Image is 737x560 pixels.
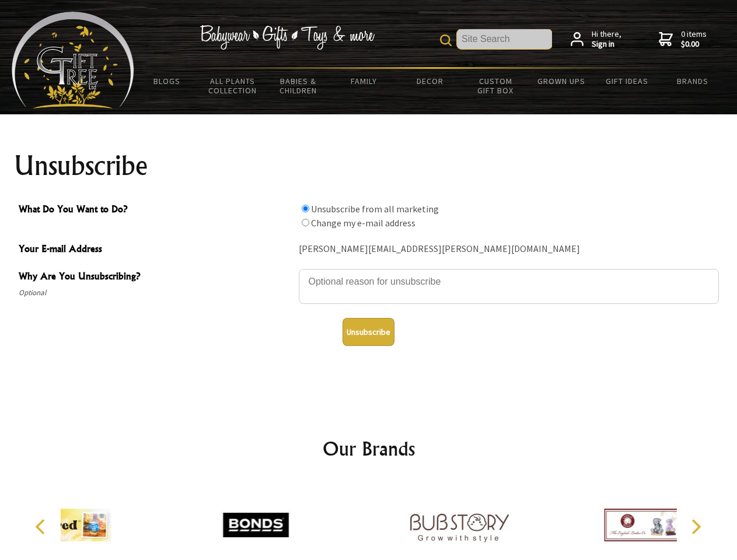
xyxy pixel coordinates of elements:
strong: Sign in [592,39,621,50]
a: Decor [397,69,463,93]
img: Babywear - Gifts - Toys & more [200,25,375,50]
button: Next [683,514,708,540]
textarea: Why Are You Unsubscribing? [299,269,719,304]
a: Brands [660,69,726,93]
span: Optional [19,286,293,300]
img: product search [440,34,452,46]
a: Babies & Children [266,69,331,103]
a: Gift Ideas [594,69,660,93]
a: Hi there,Sign in [571,29,621,50]
span: Hi there, [592,29,621,50]
label: Change my e-mail address [311,217,415,229]
a: Grown Ups [528,69,594,93]
a: Family [331,69,397,93]
strong: $0.00 [681,39,707,50]
span: 0 items [681,29,707,50]
a: Custom Gift Box [463,69,529,103]
button: Previous [29,514,55,540]
input: Site Search [457,29,552,49]
span: Why Are You Unsubscribing? [19,269,293,286]
a: BLOGS [134,69,200,93]
h2: Our Brands [23,435,714,463]
img: Babyware - Gifts - Toys and more... [12,12,134,108]
input: What Do You Want to Do? [302,205,309,212]
div: [PERSON_NAME][EMAIL_ADDRESS][PERSON_NAME][DOMAIN_NAME] [299,240,719,258]
span: Your E-mail Address [19,242,293,258]
label: Unsubscribe from all marketing [311,203,439,215]
a: 0 items$0.00 [659,29,707,50]
h1: Unsubscribe [14,152,724,180]
a: All Plants Collection [200,69,266,103]
button: Unsubscribe [343,318,394,346]
span: What Do You Want to Do? [19,202,293,219]
input: What Do You Want to Do? [302,219,309,226]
